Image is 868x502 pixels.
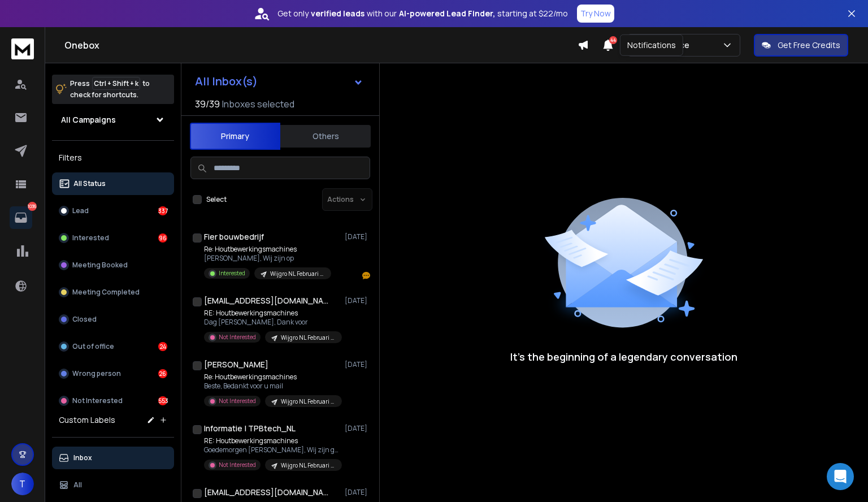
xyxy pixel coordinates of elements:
[52,200,174,222] button: Lead337
[158,369,167,378] div: 26
[609,36,617,44] span: 44
[158,396,167,405] div: 553
[52,254,174,276] button: Meeting Booked
[158,206,167,215] div: 337
[219,333,256,341] p: Not Interested
[399,8,495,19] strong: AI-powered Lead Finder,
[52,362,174,385] button: Wrong person26
[311,8,364,19] strong: verified leads
[92,77,140,90] span: Ctrl + Shift + k
[72,261,128,270] p: Meeting Booked
[204,359,268,370] h1: [PERSON_NAME]
[204,231,264,243] h1: Fier bouwbedrijf
[281,461,335,470] p: Wijgro NL Februari 2025
[72,206,89,215] p: Lead
[778,40,840,51] p: Get Free Credits
[11,473,34,495] button: T
[281,334,335,342] p: Wijgro NL Februari 2025
[52,447,174,469] button: Inbox
[73,453,92,462] p: Inbox
[204,423,296,434] h1: Informatie | TPBtech_NL
[10,206,32,229] a: 1036
[204,245,331,254] p: Re: Houtbewerkingsmachines
[190,123,280,150] button: Primary
[64,38,578,52] h1: Onebox
[206,195,227,204] label: Select
[204,295,328,306] h1: [EMAIL_ADDRESS][DOMAIN_NAME]
[277,8,568,19] p: Get only with our starting at $22/mo
[204,487,328,498] h1: [EMAIL_ADDRESS][DOMAIN_NAME]
[52,109,174,131] button: All Campaigns
[219,269,245,278] p: Interested
[280,124,371,149] button: Others
[204,382,340,391] p: Beste, Bedankt voor u mail
[345,424,370,433] p: [DATE]
[186,70,372,93] button: All Inbox(s)
[345,232,370,241] p: [DATE]
[219,397,256,405] p: Not Interested
[204,309,340,318] p: RE: Houtbewerkingsmachines
[70,78,150,101] p: Press to check for shortcuts.
[510,349,737,365] p: It’s the beginning of a legendary conversation
[52,308,174,331] button: Closed
[219,461,256,469] p: Not Interested
[158,342,167,351] div: 24
[204,318,340,327] p: Dag [PERSON_NAME], Dank voor
[345,360,370,369] p: [DATE]
[345,296,370,305] p: [DATE]
[827,463,854,490] div: Open Intercom Messenger
[52,281,174,304] button: Meeting Completed
[52,227,174,249] button: Interested96
[72,233,109,243] p: Interested
[195,97,220,111] span: 39 / 39
[11,38,34,59] img: logo
[61,114,116,125] h1: All Campaigns
[204,445,340,455] p: Goedemorgen [PERSON_NAME], Wij zijn geen
[72,315,97,324] p: Closed
[52,474,174,496] button: All
[270,270,324,278] p: Wijgro NL Februari 2025
[72,369,121,378] p: Wrong person
[204,436,340,445] p: RE: Houtbewerkingsmachines
[52,172,174,195] button: All Status
[754,34,848,57] button: Get Free Credits
[73,179,106,188] p: All Status
[52,390,174,412] button: Not Interested553
[345,488,370,497] p: [DATE]
[620,34,683,56] div: Notifications
[204,254,331,263] p: [PERSON_NAME], Wij zijn op
[73,481,82,490] p: All
[204,373,340,382] p: Re: Houtbewerkingsmachines
[281,397,335,406] p: Wijgro NL Februari 2025
[72,342,114,351] p: Out of office
[158,233,167,243] div: 96
[72,396,123,405] p: Not Interested
[72,288,140,297] p: Meeting Completed
[59,414,115,426] h3: Custom Labels
[52,150,174,166] h3: Filters
[195,76,258,87] h1: All Inbox(s)
[580,8,611,19] p: Try Now
[28,202,37,211] p: 1036
[52,335,174,358] button: Out of office24
[222,97,294,111] h3: Inboxes selected
[577,5,614,23] button: Try Now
